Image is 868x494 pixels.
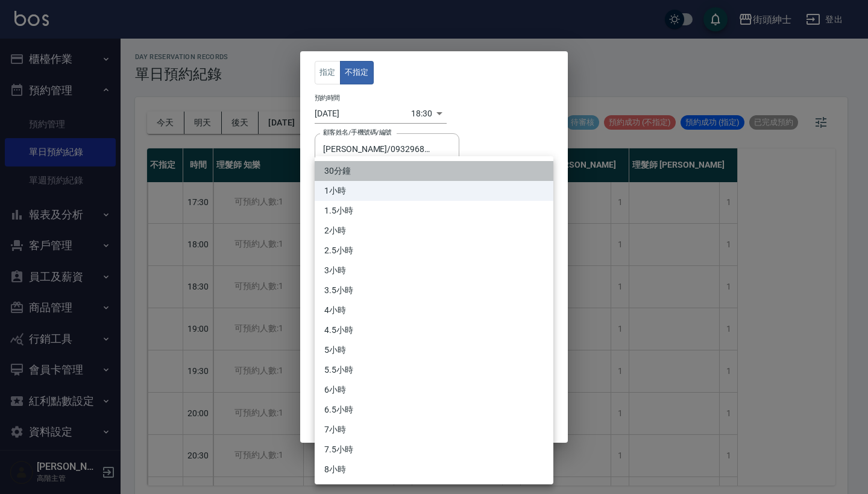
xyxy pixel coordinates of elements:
[315,280,553,300] li: 3.5小時
[315,460,553,480] li: 8小時
[315,360,553,380] li: 5.5小時
[315,221,553,241] li: 2小時
[315,400,553,420] li: 6.5小時
[315,380,553,400] li: 6小時
[315,181,553,201] li: 1小時
[315,320,553,340] li: 4.5小時
[315,241,553,261] li: 2.5小時
[315,201,553,221] li: 1.5小時
[315,440,553,460] li: 7.5小時
[315,420,553,440] li: 7小時
[315,161,553,181] li: 30分鐘
[315,261,553,280] li: 3小時
[315,340,553,360] li: 5小時
[315,300,553,320] li: 4小時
